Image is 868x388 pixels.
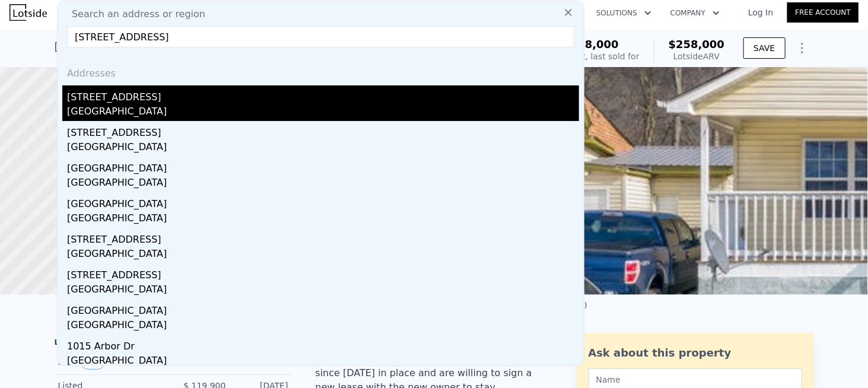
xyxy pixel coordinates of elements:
div: [GEOGRAPHIC_DATA] [67,176,579,192]
button: Solutions [587,2,661,24]
div: [GEOGRAPHIC_DATA] [67,211,579,228]
img: Lotside [9,4,47,21]
button: Show Options [790,36,814,60]
div: Lotside ARV [669,50,725,62]
div: [GEOGRAPHIC_DATA] [67,192,579,211]
div: Addresses [62,57,579,85]
div: [STREET_ADDRESS] [67,85,579,104]
div: Ask about this property [589,345,802,361]
button: SAVE [743,37,785,59]
input: Enter an address, city, region, neighborhood or zip code [67,26,574,47]
span: $118,000 [562,38,619,50]
span: $258,000 [669,38,725,50]
div: [GEOGRAPHIC_DATA] [67,157,579,176]
div: [STREET_ADDRESS][PERSON_NAME] , Chattanooga , TN 37407 [55,39,383,55]
span: Search an address or region [62,7,205,21]
div: [GEOGRAPHIC_DATA] [67,140,579,157]
a: Log In [734,7,787,18]
div: [GEOGRAPHIC_DATA] [67,247,579,263]
div: [GEOGRAPHIC_DATA] [67,354,579,370]
div: 1015 Arbor Dr [67,335,579,354]
div: [GEOGRAPHIC_DATA] [67,282,579,299]
div: LISTING & SALE HISTORY [55,338,292,349]
div: Off Market, last sold for [542,50,640,62]
div: [STREET_ADDRESS] [67,263,579,282]
div: [GEOGRAPHIC_DATA] [67,318,579,335]
button: Company [661,2,729,24]
div: [STREET_ADDRESS] [67,121,579,140]
div: [GEOGRAPHIC_DATA] [67,299,579,318]
a: Free Account [787,2,859,23]
div: [STREET_ADDRESS] [67,228,579,247]
div: [GEOGRAPHIC_DATA] [67,104,579,121]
